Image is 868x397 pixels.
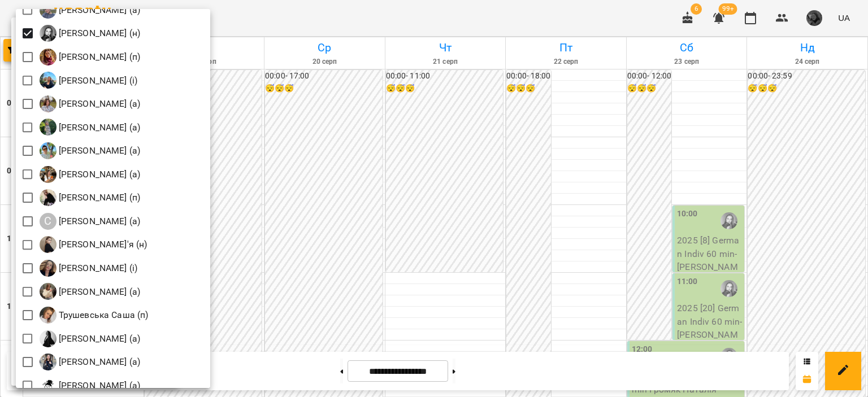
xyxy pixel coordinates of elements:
[57,215,141,228] p: [PERSON_NAME] (а)
[40,95,141,112] div: Романишин Юлія (а)
[40,49,141,66] div: Петрук Дар'я (п)
[57,355,141,369] p: [PERSON_NAME] (а)
[40,236,147,253] div: Студенко Дар'я (н)
[57,3,141,17] p: [PERSON_NAME] (а)
[57,191,141,204] p: [PERSON_NAME] (п)
[40,330,141,347] a: Ф [PERSON_NAME] (а)
[40,283,141,300] div: Тиндик-Павлова Іванна Марʼянівна (а)
[40,307,149,324] a: Т Трушевська Саша (п)
[57,27,141,40] p: [PERSON_NAME] (н)
[57,50,141,64] p: [PERSON_NAME] (п)
[57,261,138,275] p: [PERSON_NAME] (і)
[40,377,141,394] div: Целуйко Анастасія (а)
[40,25,141,42] div: Першина Валерія Андріївна (н)
[40,236,57,253] img: С
[40,25,57,42] img: П
[57,74,138,88] p: [PERSON_NAME] (і)
[40,166,141,183] div: Семенюк Таїсія Олександрівна (а)
[57,238,147,251] p: [PERSON_NAME]'я (н)
[40,166,141,183] a: С [PERSON_NAME] (а)
[40,166,57,183] img: С
[40,354,141,370] a: Х [PERSON_NAME] (а)
[40,189,57,206] img: С
[40,260,57,277] img: С
[57,285,141,299] p: [PERSON_NAME] (а)
[40,236,147,253] a: С [PERSON_NAME]'я (н)
[40,330,57,347] img: Ф
[40,213,141,230] div: Стецюк Ілона (а)
[40,189,141,206] div: Софія Рачинська (п)
[40,283,57,300] img: Т
[40,330,141,347] div: Фрунзе Валентина Сергіївна (а)
[40,142,57,159] img: Р
[57,379,141,392] p: [PERSON_NAME] (а)
[57,168,141,181] p: [PERSON_NAME] (а)
[57,97,141,111] p: [PERSON_NAME] (а)
[40,95,57,112] img: Р
[40,142,141,159] a: Р [PERSON_NAME] (а)
[40,25,141,42] a: П [PERSON_NAME] (н)
[57,308,149,322] p: Трушевська Саша (п)
[40,2,141,19] div: Павленко Світлана (а)
[40,2,57,19] img: П
[40,189,141,206] a: С [PERSON_NAME] (п)
[40,72,138,89] a: П [PERSON_NAME] (і)
[40,119,57,136] img: Р
[40,72,57,89] img: П
[40,377,141,394] a: Ц [PERSON_NAME] (а)
[40,49,57,66] img: П
[40,49,141,66] a: П [PERSON_NAME] (п)
[40,307,57,324] img: Т
[40,213,141,230] a: С [PERSON_NAME] (а)
[57,144,141,158] p: [PERSON_NAME] (а)
[40,354,57,370] img: Х
[40,142,141,159] div: Рябков Владислав Олегович (а)
[57,332,141,346] p: [PERSON_NAME] (а)
[40,119,141,136] a: Р [PERSON_NAME] (а)
[40,283,141,300] a: Т [PERSON_NAME] (а)
[40,95,141,112] a: Р [PERSON_NAME] (а)
[40,354,141,370] div: Хижняк Марія Сергіївна (а)
[40,377,57,394] img: Ц
[57,121,141,134] p: [PERSON_NAME] (а)
[40,260,138,277] a: С [PERSON_NAME] (і)
[40,119,141,136] div: Ряба Надія Федорівна (а)
[40,307,149,324] div: Трушевська Саша (п)
[40,213,57,230] div: С
[40,72,138,89] div: Поліщук Анна Сергіївна (і)
[40,260,138,277] div: Суліковська Катерина Петрівна (і)
[40,2,141,19] a: П [PERSON_NAME] (а)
